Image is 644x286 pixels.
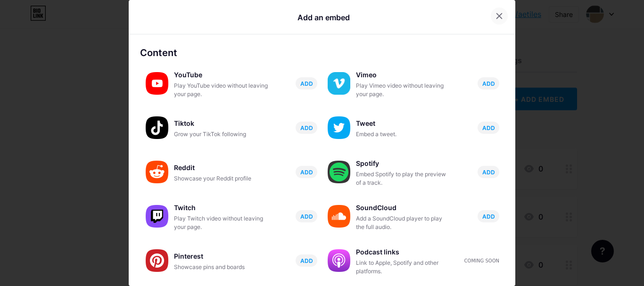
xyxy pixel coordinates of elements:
[482,80,495,88] span: ADD
[482,168,495,176] span: ADD
[356,245,450,259] div: Podcast links
[300,168,313,176] span: ADD
[356,170,450,187] div: Embed Spotify to play the preview of a track.
[146,249,168,272] img: pinterest
[356,259,450,276] div: Link to Apple, Spotify and other platforms.
[296,77,317,90] button: ADD
[296,254,317,267] button: ADD
[174,201,268,214] div: Twitch
[356,201,450,214] div: SoundCloud
[297,12,350,23] div: Add an embed
[464,257,499,264] div: Coming soon
[146,116,168,139] img: tiktok
[296,166,317,178] button: ADD
[328,249,350,272] img: podcastlinks
[300,80,313,88] span: ADD
[328,205,350,228] img: soundcloud
[328,161,350,183] img: spotify
[356,214,450,231] div: Add a SoundCloud player to play the full audio.
[174,82,268,98] div: Play YouTube video without leaving your page.
[146,205,168,228] img: twitch
[356,82,450,98] div: Play Vimeo video without leaving your page.
[296,210,317,222] button: ADD
[478,210,499,222] button: ADD
[328,72,350,95] img: vimeo
[300,257,313,265] span: ADD
[478,122,499,134] button: ADD
[356,117,450,130] div: Tweet
[146,72,168,95] img: youtube
[482,124,495,132] span: ADD
[328,116,350,139] img: twitter
[478,77,499,90] button: ADD
[174,161,268,174] div: Reddit
[174,174,268,183] div: Showcase your Reddit profile
[482,212,495,221] span: ADD
[174,250,268,263] div: Pinterest
[356,130,450,139] div: Embed a tweet.
[356,157,450,170] div: Spotify
[300,212,313,221] span: ADD
[174,130,268,139] div: Grow your TikTok following
[146,161,168,183] img: reddit
[300,124,313,132] span: ADD
[174,68,268,82] div: YouTube
[174,214,268,231] div: Play Twitch video without leaving your page.
[296,122,317,134] button: ADD
[174,263,268,271] div: Showcase pins and boards
[140,46,504,60] div: Content
[478,166,499,178] button: ADD
[356,68,450,82] div: Vimeo
[174,117,268,130] div: Tiktok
